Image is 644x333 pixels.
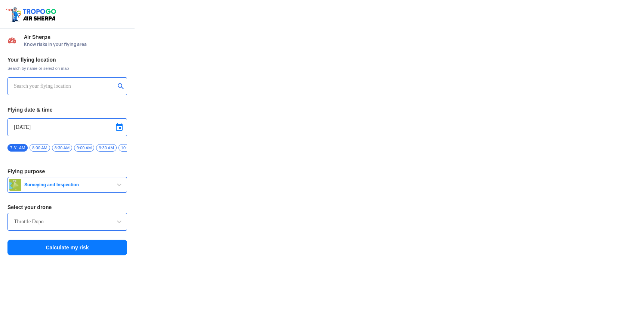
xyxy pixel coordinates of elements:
[30,144,50,152] span: 8:00 AM
[24,41,127,47] span: Know risks in your flying area
[7,144,28,152] span: 7:31 AM
[7,169,127,174] h3: Flying purpose
[7,107,127,112] h3: Flying date & time
[14,82,115,91] input: Search your flying location
[14,123,121,132] input: Select Date
[6,6,59,23] img: ic_tgdronemaps.svg
[74,144,94,152] span: 9:00 AM
[7,57,127,62] h3: Your flying location
[7,36,16,45] img: Risk Scores
[96,144,116,152] span: 9:30 AM
[7,205,127,210] h3: Select your drone
[14,217,121,226] input: Search by name or Brand
[7,65,127,71] span: Search by name or select on map
[21,182,115,188] span: Surveying and Inspection
[7,240,127,255] button: Calculate my risk
[9,179,21,191] img: survey.png
[7,177,127,193] button: Surveying and Inspection
[52,144,72,152] span: 8:30 AM
[24,34,127,40] span: Air Sherpa
[118,144,141,152] span: 10:00 AM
